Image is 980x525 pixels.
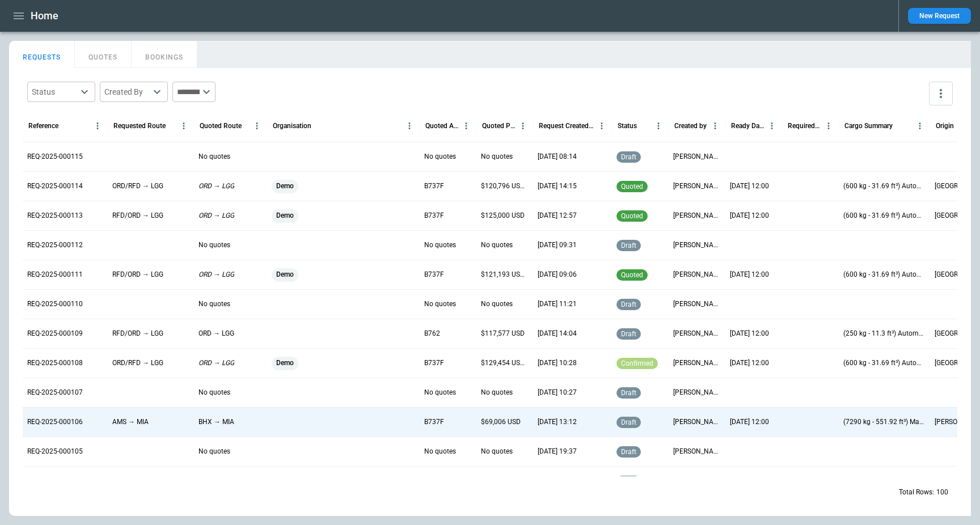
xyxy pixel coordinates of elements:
p: No quotes [198,240,230,250]
p: REQ-2025-000111 [27,270,83,280]
p: BHX → MIA [198,417,234,427]
p: B737F [424,358,444,368]
p: REQ-2025-000110 [27,299,83,309]
p: ORD/RFD → LGG [112,358,163,368]
p: AMS → MIA [112,417,149,427]
button: QUOTES [75,41,132,68]
span: draft [619,418,639,426]
p: 09/09/2025 12:57 [538,211,577,221]
p: Myles Cummins [673,240,721,250]
p: 05/09/2025 12:00 [730,211,769,221]
button: Required Date & Time (UTC) column menu [821,118,836,133]
p: 04/09/2025 10:27 [538,388,577,397]
p: (600 kg - 31.69 ft³) Automotive [843,211,926,221]
p: $121,193 USD - $121,354 USD [481,270,529,280]
div: Requested Route [113,122,166,130]
p: Myles Cummins [673,270,721,280]
span: quoted [619,183,645,190]
button: New Request [908,8,971,24]
p: Simon Watson [673,417,721,427]
button: Status column menu [651,118,666,133]
p: $125,000 USD [481,211,525,221]
p: B737F [424,270,444,280]
p: No quotes [424,299,456,309]
span: Demo [272,172,298,201]
p: 02/09/2025 19:37 [538,447,577,456]
p: No quotes [481,447,513,456]
div: Request Created At (UTC) [539,122,594,130]
p: No quotes [424,152,456,162]
p: (250 kg - 11.3 ft³) Automotive [843,329,926,338]
div: Status [618,122,637,130]
p: REQ-2025-000114 [27,181,83,191]
span: draft [619,242,639,249]
p: RFD/ORD → LGG [112,211,163,221]
p: $120,796 USD - $121,627 USD [481,181,529,191]
p: REQ-2025-000107 [27,388,83,397]
p: 09/09/2025 09:31 [538,240,577,250]
p: $69,006 USD [481,417,521,427]
p: No quotes [424,240,456,250]
p: No quotes [481,152,513,162]
button: Request Created At (UTC) column menu [594,118,609,133]
span: draft [619,448,639,456]
button: Requested Route column menu [176,118,191,133]
p: 04/09/2025 14:04 [538,329,577,338]
p: ORD → LGG [198,358,234,368]
p: No quotes [481,240,513,250]
p: ORD → LGG [198,329,234,338]
p: No quotes [481,388,513,397]
button: BOOKINGS [132,41,197,68]
p: Simon Watson [673,329,721,338]
span: Demo [272,201,298,230]
p: No quotes [198,299,230,309]
p: REQ-2025-000109 [27,329,83,338]
div: Ready Date & Time (UTC) [731,122,764,130]
button: Organisation column menu [402,118,417,133]
span: draft [619,330,639,338]
p: ORD → LGG [198,211,234,221]
div: Created by [674,122,707,130]
p: 05/09/2025 12:00 [730,329,769,338]
div: Organisation [273,122,311,130]
p: REQ-2025-000106 [27,417,83,427]
button: Reference column menu [90,118,105,133]
p: (600 kg - 31.69 ft³) Automotive [843,181,926,191]
div: Reference [28,122,58,130]
div: Cargo Summary [844,122,893,130]
p: No quotes [424,447,456,456]
button: Quoted Aircraft column menu [459,118,474,133]
div: Created By [104,86,150,98]
span: draft [619,389,639,397]
p: (600 kg - 31.69 ft³) Automotive [843,358,926,368]
button: Created by column menu [708,118,723,133]
p: ORD → LGG [198,181,234,191]
button: Quoted Price column menu [516,118,530,133]
p: 100 [936,488,948,497]
p: B737F [424,417,444,427]
div: Required Date & Time (UTC) [788,122,821,130]
p: RFD/ORD → LGG [112,270,163,280]
p: $129,454 USD - $130,873 USD [481,358,529,368]
p: No quotes [424,388,456,397]
p: 05/09/2025 12:00 [730,270,769,280]
div: Quoted Route [200,122,242,130]
p: REQ-2025-000108 [27,358,83,368]
p: (600 kg - 31.69 ft³) Automotive [843,270,926,280]
p: REQ-2025-000112 [27,240,83,250]
p: 05/09/2025 12:00 [730,181,769,191]
p: Myles Cummins [673,447,721,456]
p: Total Rows: [899,488,934,497]
p: 09/09/2025 09:06 [538,270,577,280]
p: B737F [424,211,444,221]
button: Quoted Route column menu [250,118,264,133]
span: quoted [619,271,645,279]
p: $117,577 USD [481,329,525,338]
p: REQ-2025-000113 [27,211,83,221]
p: 10/09/2025 08:14 [538,152,577,162]
span: draft [619,300,639,308]
p: B762 [424,329,440,338]
div: Quoted Price [482,122,516,130]
span: quoted [619,212,645,220]
h1: Home [31,9,58,23]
